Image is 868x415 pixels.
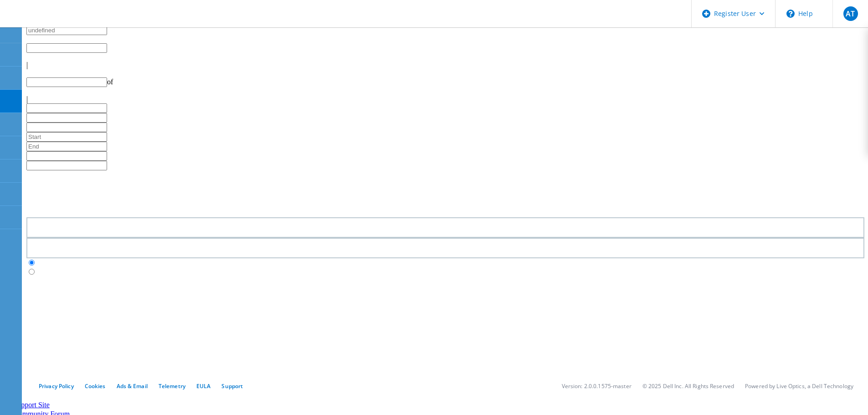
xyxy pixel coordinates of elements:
li: Powered by Live Optics, a Dell Technology [745,382,853,390]
input: End [26,142,107,151]
a: Support Site [13,401,50,409]
a: Ads & Email [117,382,148,390]
li: © 2025 Dell Inc. All Rights Reserved [642,382,734,390]
div: | [26,61,864,69]
a: Cookies [85,382,106,390]
input: undefined [26,26,107,35]
svg: \n [786,10,795,18]
a: EULA [196,382,211,390]
div: | [26,95,864,103]
span: of [107,78,113,86]
a: Telemetry [159,382,185,390]
li: Version: 2.0.0.1575-master [562,382,632,390]
a: Privacy Policy [39,382,74,390]
span: AT [846,10,855,17]
a: Support [221,382,243,390]
a: Live Optics Dashboard [9,18,107,26]
input: Start [26,132,107,142]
